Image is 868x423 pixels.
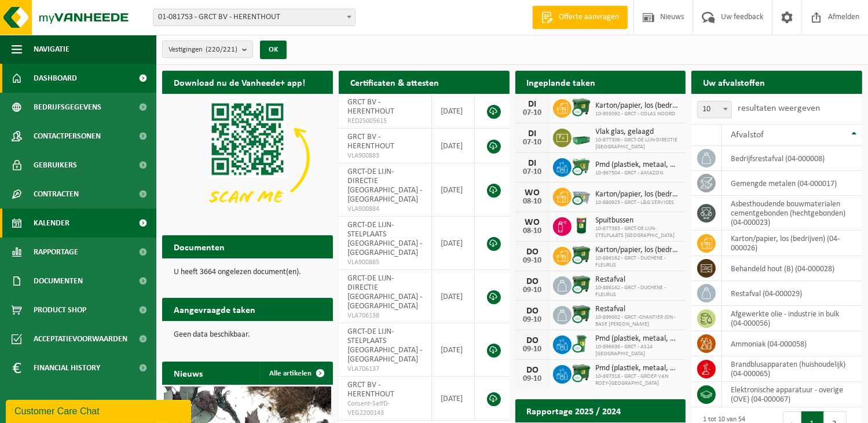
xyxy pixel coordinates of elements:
span: 10-880925 - GRCT - L&G SERVICES [596,199,680,206]
span: Karton/papier, los (bedrijven) [596,190,680,199]
td: [DATE] [432,323,475,377]
span: GRCT-DE LIJN-DIRECTIE [GEOGRAPHIC_DATA] - [GEOGRAPHIC_DATA] [347,274,422,311]
p: Geen data beschikbaar. [174,331,321,339]
span: Consent-SelfD-VEG2200143 [347,399,423,418]
span: GRCT-DE LIJN-STELPLAATS [GEOGRAPHIC_DATA] - [GEOGRAPHIC_DATA] [347,327,422,364]
span: Restafval [596,305,680,314]
img: WB-1100-CU [572,245,591,265]
div: 09-10 [521,316,544,324]
td: karton/papier, los (bedrijven) (04-000026) [722,231,862,256]
img: WB-1100-CU [572,304,591,324]
div: 07-10 [521,168,544,176]
count: (220/221) [206,46,237,53]
div: DO [521,307,544,316]
p: U heeft 3664 ongelezen document(en). [174,268,321,276]
span: Vlak glas, gelaagd [596,127,680,137]
td: [DATE] [432,217,475,270]
td: [DATE] [432,377,475,421]
img: PB-MB-2000-MET-GN-01 [572,127,591,147]
h2: Uw afvalstoffen [691,71,777,93]
span: Documenten [34,267,83,296]
td: elektronische apparatuur - overige (OVE) (04-000067) [722,382,862,407]
span: Offerte aanvragen [556,12,622,23]
img: WB-0240-CU [572,334,591,353]
img: WB-1100-CU [572,275,591,294]
label: resultaten weergeven [738,104,820,113]
td: ammoniak (04-000058) [722,331,862,356]
iframe: chat widget [6,398,193,423]
td: asbesthoudende bouwmaterialen cementgebonden (hechtgebonden) (04-000023) [722,196,862,231]
span: GRCT BV - HERENTHOUT [347,381,394,399]
span: Contactpersonen [34,122,101,151]
td: [DATE] [432,270,475,323]
td: [DATE] [432,163,475,217]
span: GRCT BV - HERENTHOUT [347,98,394,116]
span: Navigatie [34,35,69,64]
span: 10-897318 - GRCT - GROEP VAN ROEY-[GEOGRAPHIC_DATA] [596,373,680,387]
span: GRCT BV - HERENTHOUT [347,133,394,151]
span: GRCT-DE LIJN-DIRECTIE [GEOGRAPHIC_DATA] - [GEOGRAPHIC_DATA] [347,167,422,204]
img: Download de VHEPlus App [162,94,333,222]
td: [DATE] [432,94,475,129]
span: Restafval [596,275,680,285]
span: Acceptatievoorwaarden [34,324,127,353]
span: 01-081753 - GRCT BV - HERENTHOUT [153,9,355,25]
span: VLA706138 [347,311,423,320]
td: [DATE] [432,129,475,163]
span: 01-081753 - GRCT BV - HERENTHOUT [153,9,356,26]
div: DI [521,129,544,138]
img: WB-0660-CU [572,156,591,176]
a: Offerte aanvragen [532,6,628,29]
span: Karton/papier, los (bedrijven) [596,246,680,255]
h2: Ingeplande taken [515,71,607,93]
span: Vestigingen [169,41,237,59]
span: VLA900884 [347,205,423,214]
span: VLA900885 [347,258,423,267]
div: 09-10 [521,375,544,383]
img: WB-1100-CU [572,97,591,117]
span: Financial History [34,353,100,382]
div: DO [521,366,544,375]
img: PB-OT-0200-MET-00-03 [572,216,591,235]
span: Pmd (plastiek, metaal, drankkartons) (bedrijven) [596,364,680,373]
td: restafval (04-000029) [722,281,862,306]
h2: Certificaten & attesten [339,71,451,93]
span: GRCT-DE LIJN-STELPLAATS [GEOGRAPHIC_DATA] - [GEOGRAPHIC_DATA] [347,221,422,257]
div: DO [521,277,544,286]
span: 10-886162 - GRCT - DUCHENE - FLEURUS [596,255,680,269]
td: bedrijfsrestafval (04-000008) [722,146,862,171]
div: 07-10 [521,138,544,147]
span: Pmd (plastiek, metaal, drankkartons) (bedrijven) [596,161,680,170]
span: Contracten [34,180,79,209]
div: WO [521,218,544,227]
div: 07-10 [521,109,544,117]
span: 10-877383 - GRCT-DE LIJN-STELPLAATS [GEOGRAPHIC_DATA] [596,225,680,239]
span: Bedrijfsgegevens [34,93,101,122]
span: 10-886162 - GRCT - DUCHENE - FLEURUS [596,285,680,298]
span: 10-967504 - GRCT - AMAZON [596,170,680,177]
span: 10 [697,101,732,118]
div: DO [521,247,544,257]
h2: Rapportage 2025 / 2024 [515,399,633,422]
span: Spuitbussen [596,216,680,225]
span: VLA900883 [347,151,423,161]
img: WB-1100-CU [572,363,591,383]
div: 09-10 [521,286,544,294]
td: brandblusapparaten (huishoudelijk) (04-000065) [722,356,862,382]
div: DO [521,336,544,345]
span: 10-896002 - GRCT -CHANTIER JDN - BASE [PERSON_NAME] [596,314,680,328]
button: OK [260,41,287,59]
td: afgewerkte olie - industrie in bulk (04-000056) [722,306,862,331]
img: WB-2500-CU [572,186,591,206]
span: Pmd (plastiek, metaal, drankkartons) (bedrijven) [596,334,680,344]
h2: Aangevraagde taken [162,298,267,320]
span: Rapportage [34,238,78,267]
h2: Nieuws [162,362,214,384]
div: 08-10 [521,198,544,206]
span: Karton/papier, los (bedrijven) [596,101,680,111]
span: Product Shop [34,296,86,324]
span: VLA706137 [347,364,423,374]
td: behandeld hout (B) (04-000028) [722,256,862,281]
td: gemengde metalen (04-000017) [722,171,862,196]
